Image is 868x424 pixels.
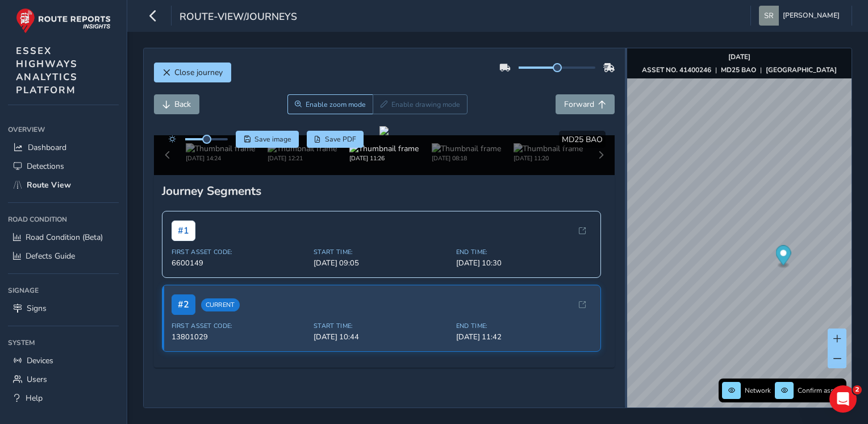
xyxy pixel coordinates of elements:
span: Save image [254,135,291,144]
span: Confirm assets [798,386,843,395]
span: [PERSON_NAME] [783,6,840,26]
span: route-view/journeys [180,10,297,26]
strong: [GEOGRAPHIC_DATA] [766,65,837,74]
span: Start Time: [314,322,449,330]
a: Road Condition (Beta) [8,228,119,247]
div: | | [642,65,837,74]
span: 13801029 [172,332,307,342]
strong: ASSET NO. 41400246 [642,65,711,74]
span: Signs [27,303,47,314]
iframe: Intercom live chat [829,385,857,413]
span: [DATE] 10:30 [456,258,592,268]
img: Thumbnail frame [432,143,501,154]
button: Save [236,131,299,148]
div: [DATE] 12:21 [268,154,337,163]
a: Devices [8,351,119,370]
span: First Asset Code: [172,248,307,256]
span: 2 [853,385,862,394]
span: Defects Guide [26,251,75,261]
span: Start Time: [314,248,449,256]
span: End Time: [456,248,592,256]
span: Help [26,393,43,404]
strong: MD25 BAO [721,65,756,74]
span: ESSEX HIGHWAYS ANALYTICS PLATFORM [16,44,78,97]
a: Defects Guide [8,247,119,265]
span: Dashboard [28,142,66,153]
div: System [8,334,119,351]
img: Thumbnail frame [349,143,419,154]
span: Route View [27,180,71,190]
span: # 2 [172,294,195,315]
a: Detections [8,157,119,176]
a: Route View [8,176,119,194]
div: Road Condition [8,211,119,228]
div: [DATE] 11:26 [349,154,419,163]
span: Users [27,374,47,385]
a: Users [8,370,119,389]
span: [DATE] 10:44 [314,332,449,342]
img: rr logo [16,8,111,34]
span: Road Condition (Beta) [26,232,103,243]
img: Thumbnail frame [514,143,583,154]
span: Save PDF [325,135,356,144]
span: Close journey [174,67,223,78]
button: Zoom [287,94,373,114]
img: Thumbnail frame [268,143,337,154]
span: [DATE] 09:05 [314,258,449,268]
div: [DATE] 11:20 [514,154,583,163]
span: First Asset Code: [172,322,307,330]
div: Map marker [775,246,791,269]
div: Signage [8,282,119,299]
span: 6600149 [172,258,307,268]
button: Forward [556,94,615,114]
span: End Time: [456,322,592,330]
span: Back [174,99,191,110]
div: Journey Segments [162,183,607,199]
button: Close journey [154,63,231,82]
span: Forward [564,99,594,110]
span: [DATE] 11:42 [456,332,592,342]
div: [DATE] 14:24 [186,154,255,163]
img: diamond-layout [759,6,779,26]
button: PDF [307,131,364,148]
div: Overview [8,121,119,138]
div: [DATE] 08:18 [432,154,501,163]
span: Devices [27,355,53,366]
strong: [DATE] [728,52,750,61]
button: [PERSON_NAME] [759,6,844,26]
span: Enable zoom mode [306,100,366,109]
span: Detections [27,161,64,172]
img: Thumbnail frame [186,143,255,154]
span: Network [745,386,771,395]
span: # 1 [172,221,195,241]
span: MD25 BAO [562,134,603,145]
span: Current [201,298,240,311]
button: Back [154,94,199,114]
a: Signs [8,299,119,318]
a: Help [8,389,119,408]
a: Dashboard [8,138,119,157]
